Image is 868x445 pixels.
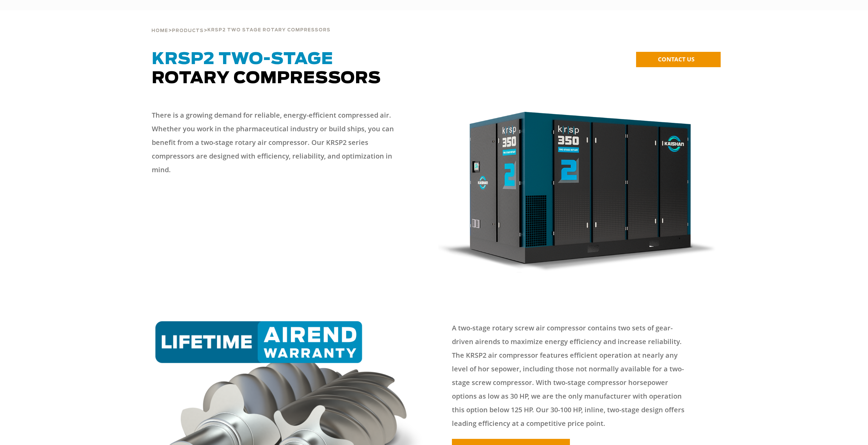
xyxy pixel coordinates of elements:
[658,55,694,63] span: CONTACT US
[152,51,381,87] span: Rotary Compressors
[152,108,407,177] p: There is a growing demand for reliable, energy-efficient compressed air. Whether you work in the ...
[172,29,204,33] span: Products
[172,27,204,33] a: Products
[207,28,330,32] span: krsp2 two stage rotary compressors
[151,29,168,33] span: Home
[438,112,717,273] img: krsp350
[151,10,330,36] div: > >
[452,321,693,430] p: A two-stage rotary screw air compressor contains two sets of gear-driven airends to maximize ener...
[151,27,168,33] a: Home
[152,51,333,68] span: KRSP2 Two-Stage
[636,52,721,67] a: CONTACT US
